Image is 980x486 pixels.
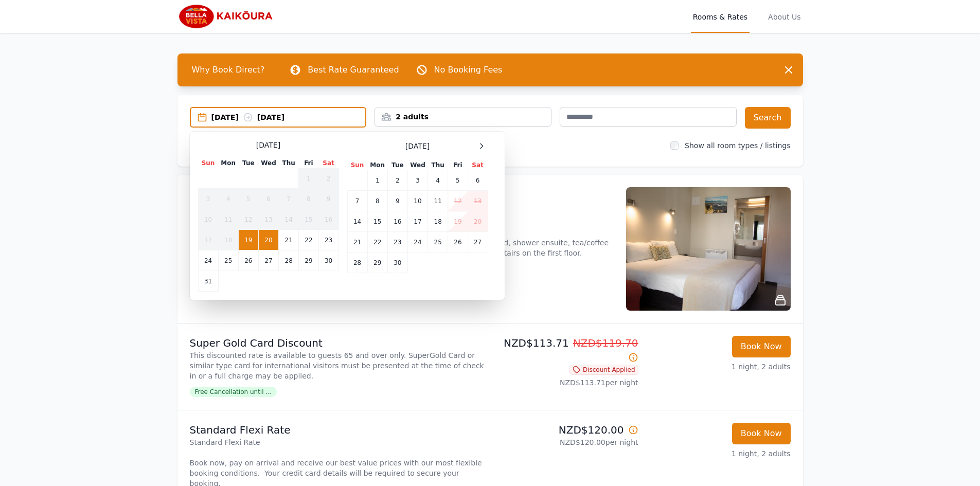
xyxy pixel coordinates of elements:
td: 17 [198,230,218,250]
img: Bella Vista Kaikoura [177,4,276,29]
th: Tue [238,158,258,168]
td: 18 [218,230,238,250]
p: Standard Flexi Rate [190,423,486,437]
p: No Booking Fees [434,64,503,76]
td: 3 [407,170,427,191]
td: 20 [258,230,278,250]
p: This discounted rate is available to guests 65 and over only. SuperGold Card or similar type card... [190,350,486,381]
th: Sun [198,158,218,168]
td: 6 [258,189,278,209]
td: 29 [299,250,318,271]
p: 1 night, 2 adults [647,448,791,459]
th: Thu [279,158,299,168]
span: NZD$119.70 [573,337,638,349]
td: 8 [367,191,387,211]
th: Wed [258,158,278,168]
td: 9 [387,191,407,211]
p: 1 night, 2 adults [647,362,791,372]
td: 30 [387,253,407,273]
span: [DATE] [405,141,430,151]
td: 16 [318,209,338,230]
th: Sun [347,160,367,170]
th: Tue [387,160,407,170]
td: 26 [238,250,258,271]
td: 23 [387,232,407,253]
td: 12 [448,191,468,211]
td: 25 [218,250,238,271]
td: 26 [448,232,468,253]
td: 6 [468,170,488,191]
td: 25 [428,232,448,253]
td: 27 [468,232,488,253]
td: 16 [387,211,407,232]
th: Fri [448,160,468,170]
td: 14 [279,209,299,230]
button: Book Now [732,423,791,444]
td: 14 [347,211,367,232]
td: 28 [347,253,367,273]
span: Free Cancellation until ... [190,387,277,397]
td: 20 [468,211,488,232]
th: Fri [299,158,318,168]
td: 19 [448,211,468,232]
td: 2 [318,168,338,189]
td: 2 [387,170,407,191]
td: 13 [258,209,278,230]
th: Mon [218,158,238,168]
td: 9 [318,189,338,209]
td: 21 [279,230,299,250]
td: 4 [218,189,238,209]
td: 28 [279,250,299,271]
td: 15 [367,211,387,232]
td: 21 [347,232,367,253]
p: Super Gold Card Discount [190,336,486,350]
td: 10 [198,209,218,230]
td: 31 [198,271,218,292]
td: 18 [428,211,448,232]
td: 24 [198,250,218,271]
td: 29 [367,253,387,273]
td: 22 [367,232,387,253]
td: 22 [299,230,318,250]
td: 7 [279,189,299,209]
td: 4 [428,170,448,191]
td: 30 [318,250,338,271]
td: 27 [258,250,278,271]
td: 5 [448,170,468,191]
td: 8 [299,189,318,209]
th: Thu [428,160,448,170]
td: 15 [299,209,318,230]
p: NZD$113.71 per night [494,377,638,388]
p: NZD$120.00 [494,423,638,437]
td: 11 [428,191,448,211]
td: 17 [407,211,427,232]
td: 5 [238,189,258,209]
th: Sat [318,158,338,168]
td: 1 [299,168,318,189]
span: [DATE] [256,140,280,150]
th: Wed [407,160,427,170]
td: 19 [238,230,258,250]
p: NZD$120.00 per night [494,437,638,447]
button: Search [745,107,791,129]
td: 1 [367,170,387,191]
td: 3 [198,189,218,209]
label: Show all room types / listings [685,141,790,150]
td: 10 [407,191,427,211]
th: Sat [468,160,488,170]
td: 23 [318,230,338,250]
span: Discount Applied [569,365,638,375]
p: Best Rate Guaranteed [308,64,399,76]
div: 2 adults [375,112,551,122]
td: 13 [468,191,488,211]
td: 7 [347,191,367,211]
td: 11 [218,209,238,230]
td: 24 [407,232,427,253]
div: [DATE] [DATE] [211,112,366,122]
p: NZD$113.71 [494,336,638,365]
td: 12 [238,209,258,230]
button: Book Now [732,336,791,357]
th: Mon [367,160,387,170]
span: Why Book Direct? [184,60,273,80]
